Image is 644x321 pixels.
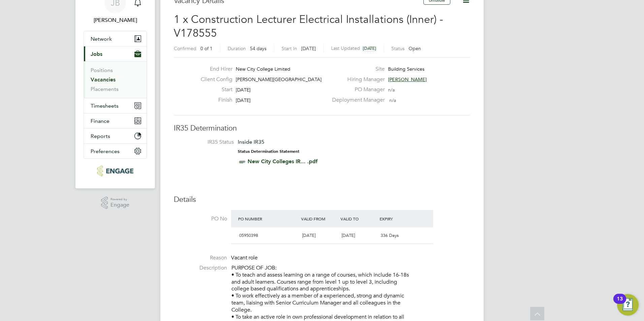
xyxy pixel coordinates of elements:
[84,129,147,143] button: Reports
[84,16,147,24] span: Jack Baron
[91,76,116,83] a: Vacancies
[91,51,102,57] span: Jobs
[84,144,147,158] button: Preferences
[301,45,316,51] span: [DATE]
[250,45,266,51] span: 54 days
[391,45,405,51] label: Status
[174,45,196,51] label: Confirmed
[282,45,297,51] label: Start In
[617,294,639,316] button: Open Resource Center, 13 new notifications
[84,46,147,61] button: Jobs
[236,66,290,72] span: New City College Limited
[200,45,213,51] span: 0 of 1
[389,97,396,103] span: n/a
[617,299,623,308] div: 13
[228,45,246,51] label: Duration
[236,213,299,225] div: PO Number
[91,133,110,139] span: Reports
[84,31,147,46] button: Network
[238,139,264,145] span: Inside IR35
[238,149,299,154] strong: Status Determination Statement
[328,66,385,73] label: Site
[110,202,129,208] span: Engage
[195,66,232,73] label: End Hirer
[84,113,147,128] button: Finance
[236,76,322,82] span: [PERSON_NAME][GEOGRAPHIC_DATA]
[84,166,147,176] a: Go to home page
[91,118,109,124] span: Finance
[174,264,227,272] label: Description
[174,13,443,40] span: 1 x Construction Lecturer Electrical Installations (Inner) - V178555
[302,233,316,238] span: [DATE]
[174,254,227,261] label: Reason
[110,197,129,202] span: Powered by
[174,215,227,222] label: PO No
[388,87,395,93] span: n/a
[181,139,234,146] label: IR35 Status
[84,61,147,98] div: Jobs
[195,86,232,93] label: Start
[174,123,470,133] h3: IR35 Determination
[97,166,133,176] img: huntereducation-logo-retina.png
[91,67,113,73] a: Positions
[378,213,417,225] div: Expiry
[195,97,232,104] label: Finish
[101,197,130,209] a: Powered byEngage
[91,148,120,154] span: Preferences
[231,254,258,261] span: Vacant role
[342,233,355,238] span: [DATE]
[239,233,258,238] span: 05950398
[91,103,119,109] span: Timesheets
[381,233,399,238] span: 336 Days
[248,158,318,165] a: New City Colleges IR... .pdf
[174,195,470,205] h3: Details
[339,213,378,225] div: Valid To
[91,86,119,92] a: Placements
[195,76,232,83] label: Client Config
[328,86,385,93] label: PO Manager
[328,97,385,104] label: Deployment Manager
[299,213,339,225] div: Valid From
[409,45,421,51] span: Open
[91,36,112,42] span: Network
[236,87,251,93] span: [DATE]
[84,98,147,113] button: Timesheets
[331,45,360,51] label: Last Updated
[388,66,424,72] span: Building Services
[363,45,376,51] span: [DATE]
[328,76,385,83] label: Hiring Manager
[236,97,251,103] span: [DATE]
[388,76,427,82] span: [PERSON_NAME]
